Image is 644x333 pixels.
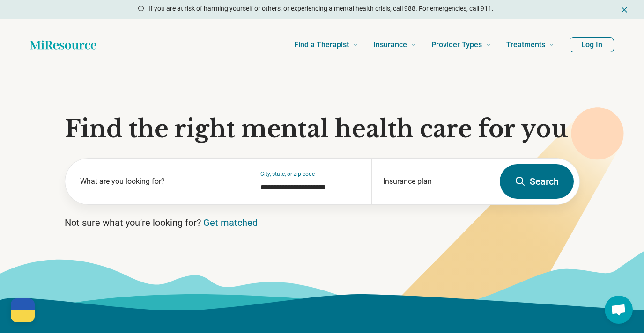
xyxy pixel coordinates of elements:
[65,115,580,143] h1: Find the right mental health care for you
[431,26,491,64] a: Provider Types
[620,4,629,15] button: Dismiss
[605,296,633,324] a: Open chat
[30,36,96,54] a: Home page
[294,26,358,64] a: Find a Therapist
[506,38,545,51] span: Treatments
[431,38,482,51] span: Provider Types
[570,37,614,52] button: Log In
[506,26,555,64] a: Treatments
[294,38,349,51] span: Find a Therapist
[148,4,494,14] p: If you are at risk of harming yourself or others, or experiencing a mental health crisis, call 98...
[373,38,407,51] span: Insurance
[65,216,580,229] p: Not sure what you’re looking for?
[203,217,258,228] a: Get matched
[80,176,238,187] label: What are you looking for?
[500,164,574,199] button: Search
[373,26,416,64] a: Insurance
